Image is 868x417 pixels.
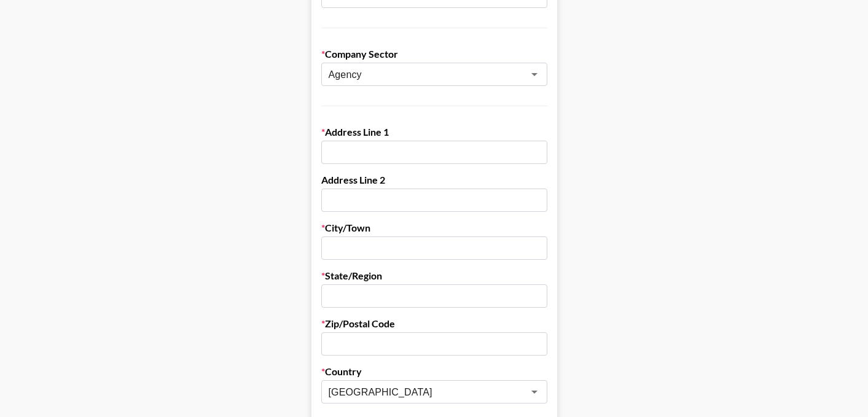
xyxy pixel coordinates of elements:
label: Country [321,365,547,378]
button: Open [526,66,543,83]
label: Company Sector [321,48,547,60]
label: Zip/Postal Code [321,318,547,330]
label: City/Town [321,222,547,234]
label: State/Region [321,270,547,282]
label: Address Line 2 [321,174,547,186]
label: Address Line 1 [321,126,547,138]
button: Open [526,383,543,400]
